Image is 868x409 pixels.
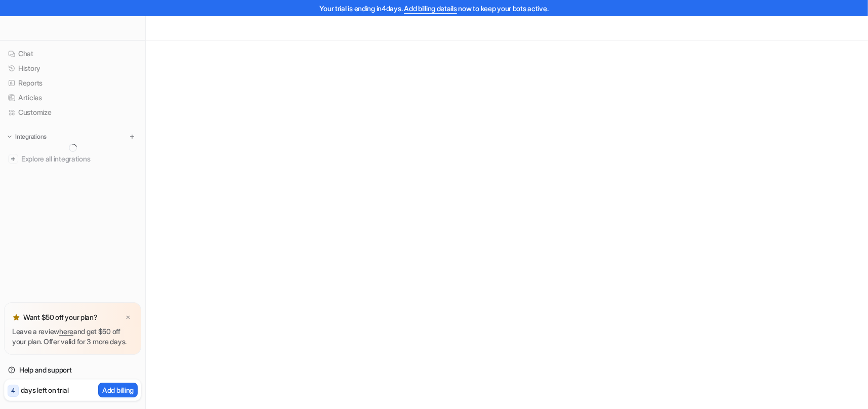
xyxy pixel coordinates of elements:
p: days left on trial [21,385,69,395]
a: Chat [4,47,141,61]
a: Customize [4,105,141,119]
p: Add billing [102,385,134,395]
img: expand menu [6,133,13,140]
p: Want $50 off your plan? [23,312,98,322]
button: Integrations [4,132,50,142]
a: here [59,327,73,336]
a: Articles [4,91,141,105]
a: Add billing details [404,4,457,13]
p: Integrations [15,133,47,141]
img: star [12,313,20,321]
img: menu_add.svg [129,133,136,140]
a: Help and support [4,363,141,377]
p: 4 [11,386,15,395]
a: History [4,61,141,75]
a: Reports [4,76,141,90]
img: x [125,314,131,321]
img: explore all integrations [8,154,18,164]
p: Leave a review and get $50 off your plan. Offer valid for 3 more days. [12,326,133,347]
button: Add billing [98,383,138,397]
span: Explore all integrations [21,151,137,167]
a: Explore all integrations [4,152,141,166]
